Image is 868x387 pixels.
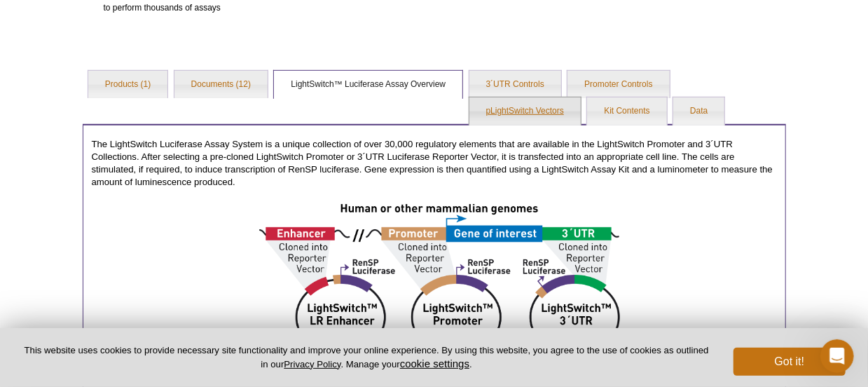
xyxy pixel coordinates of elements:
[88,71,167,99] a: Products (1)
[673,97,724,125] a: Data
[22,344,710,371] p: This website uses cookies to provide necessary site functionality and improve your online experie...
[587,97,666,125] a: Kit Contents
[733,348,846,376] button: Got it!
[469,97,581,125] a: pLightSwitch Vectors
[820,339,854,373] iframe: Intercom live chat
[400,358,469,369] button: cookie settings
[174,71,268,99] a: Documents (12)
[274,71,462,99] a: LightSwitch™ Luciferase Assay Overview
[567,71,669,99] a: Promoter Controls
[284,359,340,369] a: Privacy Policy
[92,134,777,189] p: The LightSwitch Luciferase Assay System is a unique collection of over 30,000 regulatory elements...
[469,71,561,99] a: 3´UTR Controls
